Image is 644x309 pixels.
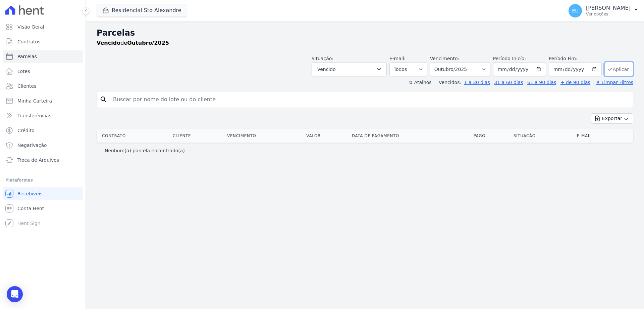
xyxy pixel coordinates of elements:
div: Plataformas [5,176,80,184]
button: Vencido [312,62,387,76]
a: Transferências [3,109,83,122]
a: Crédito [3,124,83,137]
th: Vencimento [224,129,304,143]
span: Clientes [17,83,36,89]
p: Nenhum(a) parcela encontrado(a) [105,147,185,154]
input: Buscar por nome do lote ou do cliente [109,93,630,106]
th: Situação [511,129,574,143]
th: Pago [471,129,511,143]
a: Visão Geral [3,20,83,34]
a: Recebíveis [3,187,83,200]
button: Aplicar [604,62,633,76]
span: Recebíveis [17,190,43,197]
span: Vencido [317,65,336,73]
th: E-mail [574,129,621,143]
span: Parcelas [17,53,37,60]
span: Minha Carteira [17,98,52,104]
span: Visão Geral [17,24,44,30]
span: Crédito [17,127,35,134]
th: Cliente [170,129,224,143]
label: E-mail: [389,56,406,61]
a: Contratos [3,35,83,48]
div: Open Intercom Messenger [7,286,23,302]
a: 61 a 90 dias [527,80,556,85]
span: EU [572,8,579,13]
th: Data de Pagamento [349,129,471,143]
label: Período Inicío: [493,56,526,61]
label: Vencidos: [436,80,461,85]
button: EU [PERSON_NAME] Ver opções [563,1,644,20]
span: Negativação [17,142,47,149]
span: Conta Hent [17,205,44,212]
h2: Parcelas [97,27,633,39]
p: Ver opções [586,11,631,17]
i: search [100,95,108,104]
span: Lotes [17,68,30,75]
span: Contratos [17,38,40,45]
a: Negativação [3,139,83,152]
label: ↯ Atalhos [409,80,431,85]
a: + de 90 dias [560,80,590,85]
a: 1 a 30 dias [464,80,490,85]
a: Clientes [3,79,83,93]
strong: Outubro/2025 [127,40,169,46]
a: Troca de Arquivos [3,153,83,167]
a: Parcelas [3,50,83,63]
span: Transferências [17,112,51,119]
label: Situação: [312,56,333,61]
a: Lotes [3,65,83,78]
a: ✗ Limpar Filtros [593,80,633,85]
a: Conta Hent [3,202,83,215]
button: Exportar [591,113,633,124]
p: de [97,39,169,47]
button: Residencial Sto Alexandre [97,4,187,17]
label: Vencimento: [430,56,459,61]
label: Período Fim: [549,55,602,62]
p: [PERSON_NAME] [586,5,631,11]
span: Troca de Arquivos [17,157,59,163]
a: Minha Carteira [3,94,83,108]
a: 31 a 60 dias [494,80,523,85]
th: Contrato [97,129,170,143]
th: Valor [304,129,349,143]
strong: Vencido [97,40,120,46]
